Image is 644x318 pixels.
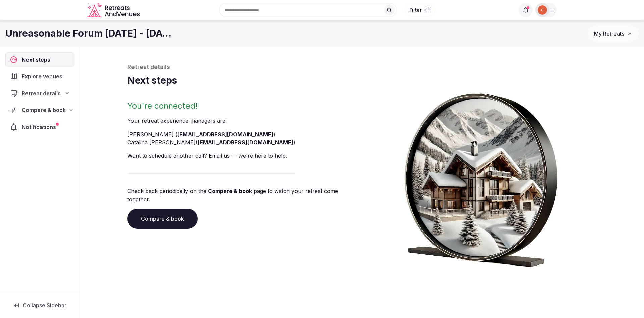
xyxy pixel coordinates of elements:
li: Catalina [PERSON_NAME] ( ) [127,138,360,146]
p: Check back periodically on the page to watch your retreat come together. [127,187,360,203]
li: [PERSON_NAME] ( ) [127,130,360,138]
span: Compare & book [22,106,66,114]
span: Filter [409,7,422,13]
a: [EMAIL_ADDRESS][DOMAIN_NAME] [177,131,273,138]
span: Collapse Sidebar [23,302,66,309]
span: Explore venues [22,72,65,80]
h2: You're connected! [127,101,360,111]
a: Compare & book [208,188,252,195]
a: Explore venues [5,69,74,83]
svg: Retreats and Venues company logo [87,3,141,18]
button: Collapse Sidebar [5,298,74,313]
a: Next steps [5,52,74,67]
a: Notifications [5,120,74,134]
a: [EMAIL_ADDRESS][DOMAIN_NAME] [198,139,293,146]
a: Compare & book [127,209,198,229]
p: Retreat details [127,63,597,71]
img: Winter chalet retreat in picture frame [392,87,570,267]
p: Your retreat experience manager s are : [127,117,360,125]
a: Visit the homepage [87,3,141,18]
button: My Retreats [588,25,639,42]
img: Catalina [538,5,547,15]
span: My Retreats [594,30,624,37]
span: Retreat details [22,89,61,97]
p: Want to schedule another call? Email us — we're here to help. [127,152,360,160]
h1: Unreasonable Forum [DATE] - [DATE] [5,27,177,40]
button: Filter [405,4,435,16]
span: Next steps [22,56,53,64]
span: Notifications [22,123,59,131]
h1: Next steps [127,74,597,87]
